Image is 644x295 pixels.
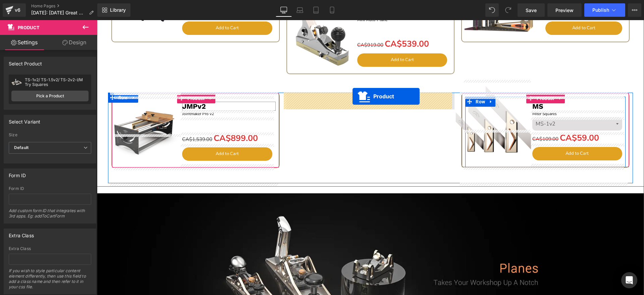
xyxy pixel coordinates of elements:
a: Expand / Collapse [390,77,398,87]
button: Undo [485,3,499,17]
p: Miter Squares [435,91,529,97]
img: pImage [11,77,22,88]
a: Home Pages [31,3,99,9]
div: Form ID [9,169,26,178]
span: Product [18,25,40,30]
button: More [628,3,641,17]
span: [DATE]: [DATE] Great Deal [31,10,86,15]
img: MS-1v2/ MS-1.5v2/ MS-2v2 Miter Squares [355,60,438,143]
img: JMPv2 Jointmaker Pro v2 [9,72,84,148]
span: Add to Cart [119,131,142,137]
button: Add to Cart [85,127,175,141]
div: If you wish to style particular content element differently, then use this field to add a class n... [9,268,91,294]
span: CA$59.00 [463,112,502,124]
div: Form ID [9,186,91,191]
div: Open Intercom Messenger [621,272,637,288]
span: CA$109.00 [435,115,462,122]
div: Select Product [9,57,42,66]
a: Expand / Collapse [110,73,118,83]
span: Add to Cart [294,37,317,43]
div: Extra Class [9,246,91,251]
button: Add to Cart [435,127,526,140]
span: Preview [555,7,574,14]
a: Tablet [308,3,324,17]
button: Add to Cart [260,33,351,47]
button: Publish [584,3,625,17]
label: Size [9,133,91,139]
div: Add custom form ID that integrates with 3rd apps. Eg: addToCartForm [9,208,91,223]
b: Default [14,145,29,150]
div: v6 [13,6,22,14]
button: Redo [501,3,515,17]
span: Save [526,7,537,14]
b: MS [435,82,446,90]
a: Preview [547,3,582,17]
span: Add to Cart [469,130,492,136]
a: Expand / Collapse [33,72,41,83]
span: CA$919.00 [260,21,286,28]
span: Row [377,77,390,87]
a: Design [50,35,99,50]
span: CA$539.00 [288,18,332,30]
span: Row [20,72,33,83]
span: Product [438,73,459,83]
a: v6 [3,3,26,17]
button: Add to Cart [448,1,525,15]
a: Expand / Collapse [459,73,468,83]
a: Laptop [292,3,308,17]
button: Add to Cart [85,1,175,15]
span: Library [110,7,126,13]
span: Publish [592,7,609,13]
span: Add to Cart [119,5,142,11]
div: Select Variant [9,115,41,125]
b: JMPv2 [85,82,109,90]
a: Desktop [276,3,292,17]
p: Jointmaker Pro v2 [85,91,179,97]
span: Add to Cart [475,5,498,11]
a: New Library [97,3,130,17]
a: Mobile [324,3,340,17]
div: Extra Class [9,229,34,238]
span: Product [89,73,110,83]
span: CA$1,539.00 [85,116,115,122]
span: CA$899.00 [117,112,161,124]
a: Pick a Product [11,91,89,101]
div: TS-1v2/ TS-1.5v2/ TS-2v2-I/M Try Squares [25,78,89,87]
